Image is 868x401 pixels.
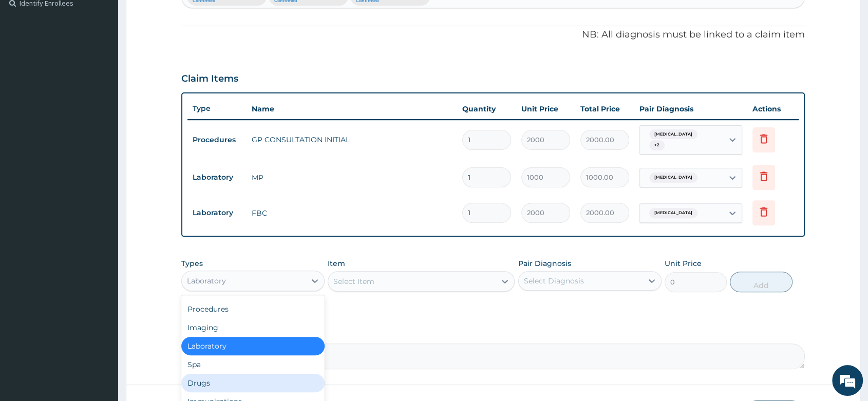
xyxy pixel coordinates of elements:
th: Type [187,99,247,118]
div: Drugs [181,374,325,392]
div: Laboratory [187,276,226,286]
span: [MEDICAL_DATA] [649,208,697,218]
div: Minimize live chat window [168,5,193,30]
img: d_794563401_company_1708531726252_794563401 [19,51,42,77]
label: Unit Price [665,258,702,269]
th: Name [247,99,457,119]
td: GP CONSULTATION INITIAL [247,129,457,150]
th: Quantity [457,99,516,119]
label: Pair Diagnosis [518,258,571,269]
td: Laboratory [187,168,247,187]
td: MP [247,167,457,188]
div: Select Diagnosis [524,276,584,286]
span: [MEDICAL_DATA] [649,173,697,183]
th: Total Price [575,99,634,119]
td: Laboratory [187,203,247,222]
td: FBC [247,203,457,223]
th: Unit Price [516,99,575,119]
span: [MEDICAL_DATA] [649,129,697,140]
textarea: Type your message and hit 'Enter' [5,280,196,316]
h3: Claim Items [181,73,238,85]
td: Procedures [187,130,247,149]
label: Types [181,259,203,268]
div: Imaging [181,318,325,337]
div: Spa [181,355,325,374]
th: Actions [747,99,799,119]
span: We're online! [60,129,142,233]
span: + 2 [649,140,665,150]
label: Item [328,258,345,269]
p: NB: All diagnosis must be linked to a claim item [181,28,805,42]
button: Add [730,272,792,292]
div: Procedures [181,300,325,318]
div: Chat with us now [53,58,173,71]
th: Pair Diagnosis [634,99,747,119]
div: Laboratory [181,337,325,355]
label: Comment [181,329,805,338]
div: Select Item [333,276,374,287]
